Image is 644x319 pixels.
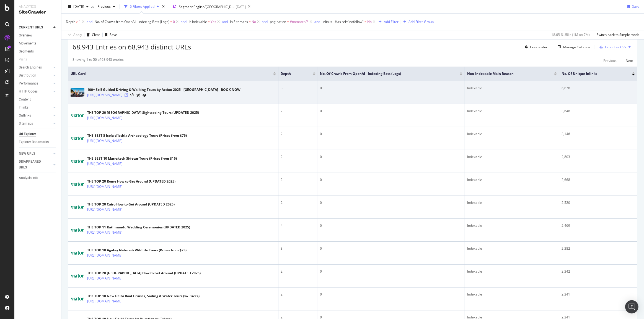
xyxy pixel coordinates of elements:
[19,9,57,15] div: SiteCrawler
[597,32,640,37] div: Switch back to Simple mode
[73,4,84,9] span: 2025 Aug. 1st
[87,156,177,161] div: THE BEST 10 Marrakech Sidecar Tours (Prices from $16)
[562,131,635,136] div: 3,146
[87,294,200,299] div: THE TOP 10 New Delhi Boat Cruises, Sailing & Water Tours (w/Prices)
[87,161,122,167] a: [URL][DOMAIN_NAME]
[19,151,35,157] div: NEW URLS
[222,19,228,24] button: and
[136,92,140,98] a: AI Url Details
[179,4,234,9] span: Segment: English/[GEOGRAPHIC_DATA]
[281,223,315,228] div: 4
[95,4,111,9] span: Previous
[71,177,84,191] img: main image
[92,32,100,37] div: Clear
[161,4,166,9] div: times
[110,32,117,37] div: Save
[87,225,190,230] div: THE TOP 11 Kathmandu Wedding Ceremonies (UPDATED 2025)
[71,154,84,168] img: main image
[19,105,29,110] div: Inlinks
[467,109,557,114] div: Indexable
[19,65,42,70] div: Search Engines
[19,89,52,94] a: HTTP Codes
[281,154,315,159] div: 2
[281,292,315,297] div: 2
[170,2,246,11] button: Segment:English/[GEOGRAPHIC_DATA][DATE]
[322,19,364,24] span: Inlinks - Has rel="nofollow"
[87,115,122,121] a: [URL][DOMAIN_NAME]
[87,87,240,92] div: 100+ Self Guided Driving & Walking Tours by Action 2025 - [GEOGRAPHIC_DATA] - BOOK NOW
[563,45,590,49] div: Manage Columns
[632,4,640,9] div: Save
[320,71,451,76] span: No. of Crawls from OpenAI - Indexing Bots (Logs)
[19,73,36,78] div: Distribution
[19,159,52,170] a: DISAPPEARED URLS
[467,200,557,205] div: Indexable
[87,299,122,304] a: [URL][DOMAIN_NAME]
[19,105,52,110] a: Inlinks
[530,45,549,49] div: Create alert
[19,57,33,62] a: Visits
[19,73,52,78] a: Distribution
[320,292,462,297] div: 0
[87,92,122,98] a: [URL][DOMAIN_NAME]
[19,33,57,38] a: Overview
[562,86,635,91] div: 6,678
[87,19,92,24] button: and
[562,200,635,205] div: 2,520
[320,246,462,251] div: 0
[270,19,286,24] span: pagination
[314,19,320,24] div: and
[87,202,175,207] div: THE TOP 20 Cairo How to Get Around (UPDATED 2025)
[19,175,38,181] div: Analysis Info
[19,25,52,30] a: CURRENT URLS
[181,19,187,24] div: and
[87,133,187,138] div: THE BEST 5 Isola d'Ischia Archaeology Tours (Prices from $76)
[467,154,557,159] div: Indexable
[19,49,57,54] a: Segments
[562,71,624,76] span: No. of Unique Inlinks
[91,4,95,9] span: vs
[79,18,81,26] span: 1
[71,71,272,76] span: URL Card
[236,4,246,9] div: [DATE]
[71,292,84,306] img: main image
[66,2,91,11] button: [DATE]
[230,19,248,24] span: In Sitemaps
[87,179,175,184] div: THE TOP 20 Rome How to Get Around (UPDATED 2025)
[467,177,557,182] div: Indexable
[562,223,635,228] div: 2,469
[290,18,309,26] span: #nomatch/*
[367,18,372,26] span: No
[71,223,84,237] img: main image
[384,19,399,24] div: Add Filter
[320,269,462,274] div: 0
[19,97,57,102] a: Content
[19,89,38,94] div: HTTP Codes
[281,109,315,114] div: 2
[605,45,626,49] div: Export as CSV
[122,2,161,11] button: 6 Filters Applied
[555,44,590,50] button: Manage Columns
[281,71,304,76] span: Depth
[87,276,122,281] a: [URL][DOMAIN_NAME]
[287,19,289,24] span: =
[401,19,434,25] button: Add Filter Group
[376,19,399,25] button: Add Filter
[281,269,315,274] div: 2
[173,18,175,26] span: 0
[95,19,169,24] span: No. of Crawls from OpenAI - Indexing Bots (Logs)
[562,269,635,274] div: 2,342
[562,109,635,114] div: 3,648
[320,200,462,205] div: 0
[19,131,36,137] div: Url Explorer
[208,19,210,24] span: =
[66,19,75,24] span: Depth
[19,139,57,145] a: Explorer Bookmarks
[603,57,617,64] button: Previous
[320,223,462,228] div: 0
[170,19,172,24] span: =
[626,57,633,64] button: Next
[84,30,100,39] button: Clear
[551,32,590,37] div: 18.65 % URLs ( 1M on 7M )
